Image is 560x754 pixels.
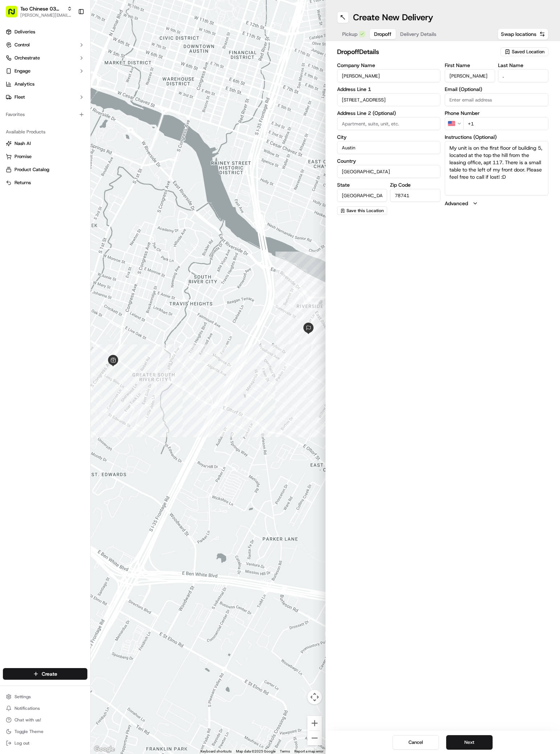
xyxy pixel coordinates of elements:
[58,159,119,172] a: 💻API Documentation
[445,111,548,116] label: Phone Number
[501,30,536,38] span: Swap locations
[445,87,548,92] label: Email (Optional)
[337,134,441,140] label: City
[445,93,548,106] input: Enter email address
[92,745,116,754] a: Open this area in Google Maps (opens a new window)
[14,717,41,723] span: Chat with us!
[280,749,290,753] a: Terms (opens in new tab)
[445,63,495,68] label: First Name
[6,140,84,147] a: Nash AI
[463,117,548,130] input: Enter phone number
[353,12,433,23] h1: Create New Delivery
[15,69,28,82] img: 8571987876998_91fb9ceb93ad5c398215_72.jpg
[3,738,87,748] button: Log out
[14,179,31,186] span: Returns
[22,112,59,118] span: [PERSON_NAME]
[3,78,87,90] a: Analytics
[4,159,58,172] a: 📗Knowledge Base
[69,162,116,169] span: API Documentation
[14,166,49,173] span: Product Catalog
[7,7,22,22] img: Nash
[3,692,87,702] button: Settings
[337,87,441,92] label: Address Line 1
[14,705,40,711] span: Notifications
[498,28,548,40] button: Swap locations
[337,69,441,82] input: Enter company name
[14,81,34,87] span: Analytics
[337,111,441,116] label: Address Line 2 (Optional)
[3,668,87,680] button: Create
[14,68,30,74] span: Engage
[42,670,57,678] span: Create
[337,165,441,178] input: Enter country
[61,163,67,169] div: 💻
[3,65,87,77] button: Engage
[393,735,439,750] button: Cancel
[14,153,32,160] span: Promise
[501,47,548,57] button: Saved Location
[51,179,88,185] a: Powered byPylon
[6,166,84,173] a: Product Catalog
[337,158,441,163] label: Country
[3,91,87,103] button: Fleet
[3,726,87,737] button: Toggle Theme
[200,749,232,754] button: Keyboard shortcuts
[3,3,75,20] button: Tso Chinese 03 TsoCo[PERSON_NAME][EMAIL_ADDRESS][DOMAIN_NAME]
[7,69,20,82] img: 1736555255976-a54dd68f-1ca7-489b-9aae-adbdc363a1c4
[3,138,87,149] button: Nash AI
[3,151,87,162] button: Promise
[445,200,548,207] button: Advanced
[7,163,13,169] div: 📗
[19,47,130,54] input: Got a question? Start typing here...
[347,208,384,214] span: Save this Location
[445,134,548,140] label: Instructions (Optional)
[337,206,387,215] button: Save this Location
[236,749,275,753] span: Map data ©2025 Google
[14,113,20,119] img: 1736555255976-a54dd68f-1ca7-489b-9aae-adbdc363a1c4
[446,735,493,750] button: Next
[498,63,548,68] label: Last Name
[20,5,64,12] button: Tso Chinese 03 TsoCo
[14,94,25,100] span: Fleet
[14,740,29,746] span: Log out
[14,694,31,700] span: Settings
[337,93,441,106] input: Enter address
[512,49,544,55] span: Saved Location
[3,109,87,120] div: Favorites
[3,703,87,713] button: Notifications
[14,29,35,35] span: Deliveries
[7,125,19,137] img: Antonia (Store Manager)
[7,105,19,117] img: Charles Folsom
[22,132,95,138] span: [PERSON_NAME] (Store Manager)
[14,729,43,734] span: Toggle Theme
[3,126,87,138] div: Available Products
[72,180,88,185] span: Pylon
[33,76,100,82] div: We're available if you need us!
[92,745,116,754] img: Google
[14,55,40,61] span: Orchestrate
[14,162,55,169] span: Knowledge Base
[3,715,87,725] button: Chat with us!
[33,69,119,76] div: Start new chat
[3,39,87,51] button: Control
[3,26,87,38] a: Deliveries
[342,30,357,38] span: Pickup
[3,164,87,175] button: Product Catalog
[374,30,391,38] span: Dropoff
[6,179,84,186] a: Returns
[20,12,72,18] button: [PERSON_NAME][EMAIL_ADDRESS][DOMAIN_NAME]
[7,94,49,100] div: Past conversations
[64,112,79,118] span: [DATE]
[337,63,441,68] label: Company Name
[337,182,387,187] label: State
[337,141,441,154] input: Enter city
[97,132,99,138] span: •
[112,93,132,101] button: See all
[390,189,440,202] input: Enter zip code
[123,71,132,80] button: Start new chat
[101,132,116,138] span: [DATE]
[14,42,30,48] span: Control
[294,749,323,753] a: Report a map error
